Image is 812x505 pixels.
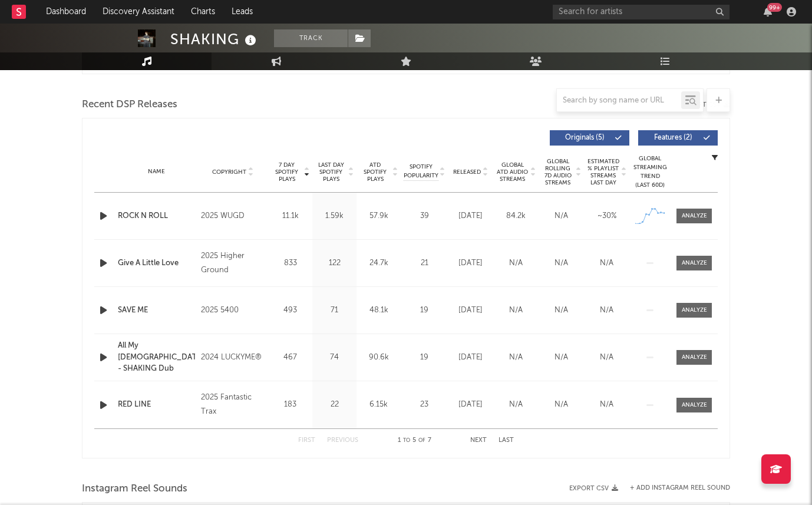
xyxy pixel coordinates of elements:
[618,485,730,491] div: + Add Instagram Reel Sound
[201,209,265,223] div: 2025 WUGD
[646,134,700,141] span: Features ( 2 )
[587,305,626,316] div: N/A
[542,158,574,186] span: Global Rolling 7D Audio Streams
[212,169,246,176] span: Copyright
[359,305,398,316] div: 48.1k
[587,158,619,186] span: Estimated % Playlist Streams Last Day
[453,169,481,176] span: Released
[587,399,626,411] div: N/A
[82,482,187,496] span: Instagram Reel Sounds
[404,305,445,316] div: 19
[315,210,354,222] div: 1.59k
[638,130,718,146] button: Features(2)
[542,352,581,364] div: N/A
[418,438,425,443] span: of
[553,5,730,19] input: Search for artists
[496,305,536,316] div: N/A
[359,352,398,364] div: 90.6k
[496,161,529,183] span: Global ATD Audio Streams
[118,210,195,222] a: ROCK N ROLL
[315,305,354,316] div: 71
[542,210,581,222] div: N/A
[315,258,354,269] div: 122
[496,258,536,269] div: N/A
[359,210,398,222] div: 57.9k
[201,351,265,365] div: 2024 LUCKYME®
[542,258,581,269] div: N/A
[118,167,195,176] div: Name
[118,258,195,269] a: Give A Little Love
[118,340,195,375] a: All My [DEMOGRAPHIC_DATA] - SHAKING Dub
[382,434,447,448] div: 1 5 7
[403,438,410,443] span: to
[569,485,618,492] button: Export CSV
[271,161,302,183] span: 7 Day Spotify Plays
[587,352,626,364] div: N/A
[359,258,398,269] div: 24.7k
[271,305,309,316] div: 493
[404,258,445,269] div: 21
[542,305,581,316] div: N/A
[327,437,358,444] button: Previous
[201,303,265,318] div: 2025 5400
[201,391,265,419] div: 2025 Fantastic Trax
[587,210,626,222] div: ~ 30 %
[632,154,668,190] div: Global Streaming Trend (Last 60D)
[271,399,309,411] div: 183
[359,399,398,411] div: 6.15k
[557,96,681,105] input: Search by song name or URL
[315,399,354,411] div: 22
[404,210,445,222] div: 39
[496,399,536,411] div: N/A
[451,258,490,269] div: [DATE]
[404,163,438,180] span: Spotify Popularity
[271,258,309,269] div: 833
[587,258,626,269] div: N/A
[630,485,730,491] button: + Add Instagram Reel Sound
[550,130,629,146] button: Originals(5)
[451,305,490,316] div: [DATE]
[557,134,612,141] span: Originals ( 5 )
[170,29,259,49] div: SHAKING
[767,3,782,12] div: 99 +
[496,352,536,364] div: N/A
[201,249,265,278] div: 2025 Higher Ground
[470,437,487,444] button: Next
[404,399,445,411] div: 23
[274,29,348,47] button: Track
[499,437,514,444] button: Last
[271,210,309,222] div: 11.1k
[271,352,309,364] div: 467
[315,352,354,364] div: 74
[359,161,391,183] span: ATD Spotify Plays
[496,210,536,222] div: 84.2k
[451,210,490,222] div: [DATE]
[404,352,445,364] div: 19
[542,399,581,411] div: N/A
[298,437,315,444] button: First
[118,305,195,316] a: SAVE ME
[118,399,195,411] a: RED LINE
[764,7,772,16] button: 99+
[451,352,490,364] div: [DATE]
[315,161,346,183] span: Last Day Spotify Plays
[451,399,490,411] div: [DATE]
